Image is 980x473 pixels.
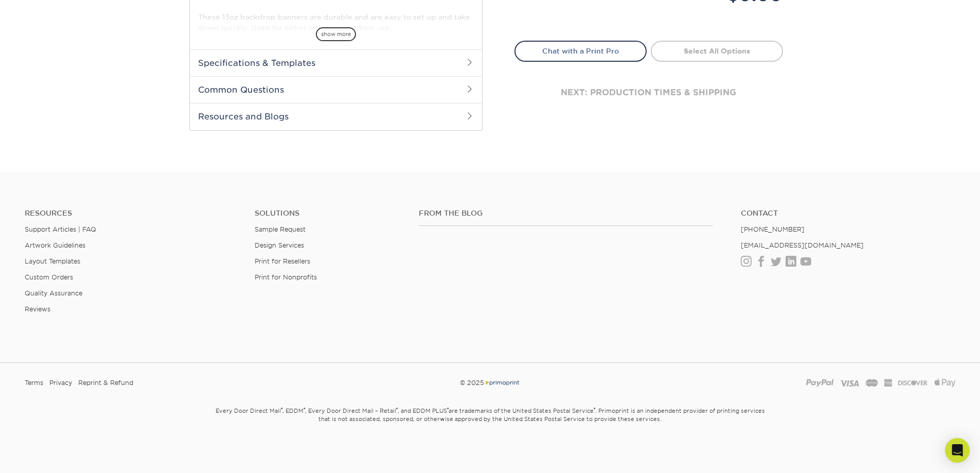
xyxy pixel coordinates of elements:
[514,41,647,61] a: Chat with a Print Pro
[945,438,970,463] div: Open Intercom Messenger
[741,209,955,218] a: Contact
[49,375,72,391] a: Privacy
[396,407,398,412] sup: ®
[304,407,305,412] sup: ®
[25,375,43,391] a: Terms
[594,407,595,412] sup: ®
[281,407,282,412] sup: ®
[255,209,403,218] h4: Solutions
[447,407,449,412] sup: ®
[255,257,310,265] a: Print for Resellers
[190,49,482,76] h2: Specifications & Templates
[741,225,805,233] a: [PHONE_NUMBER]
[25,225,96,233] a: Support Articles | FAQ
[25,257,80,265] a: Layout Templates
[651,41,783,61] a: Select All Options
[25,305,50,313] a: Reviews
[25,289,82,297] a: Quality Assurance
[25,241,85,249] a: Artwork Guidelines
[25,209,239,218] h4: Resources
[419,209,713,218] h4: From the Blog
[190,76,482,103] h2: Common Questions
[3,442,87,469] iframe: Google Customer Reviews
[255,225,306,233] a: Sample Request
[484,379,520,387] img: Primoprint
[25,273,73,281] a: Custom Orders
[741,241,864,249] a: [EMAIL_ADDRESS][DOMAIN_NAME]
[189,403,791,448] small: Every Door Direct Mail , EDDM , Every Door Direct Mail – Retail , and EDDM PLUS are trademarks of...
[190,103,482,130] h2: Resources and Blogs
[255,241,304,249] a: Design Services
[255,273,317,281] a: Print for Nonprofits
[78,375,133,391] a: Reprint & Refund
[514,62,783,124] div: next: production times & shipping
[332,375,648,391] div: © 2025
[316,27,356,41] span: show more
